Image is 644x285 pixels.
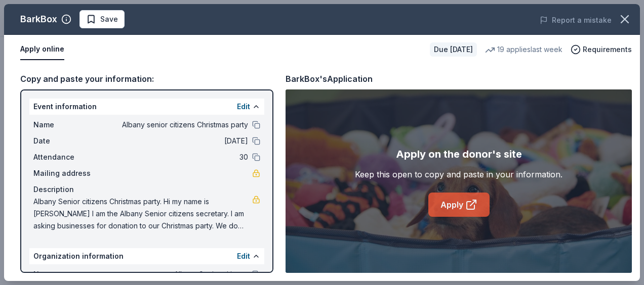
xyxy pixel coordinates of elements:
[101,268,248,280] span: Albany Senior citizens
[33,167,101,179] span: Mailing address
[29,248,264,264] div: Organization information
[583,43,632,56] span: Requirements
[101,135,248,147] span: [DATE]
[33,268,101,280] span: Name
[428,193,490,217] a: Apply
[33,119,101,131] span: Name
[33,151,101,163] span: Attendance
[20,11,57,27] div: BarkBox
[540,14,612,26] button: Report a mistake
[101,151,248,163] span: 30
[237,250,250,262] button: Edit
[33,135,101,147] span: Date
[79,10,125,28] button: Save
[20,39,64,60] button: Apply online
[355,168,562,180] div: Keep this open to copy and paste in your information.
[33,196,252,232] span: Albany Senior citizens Christmas party. Hi my name is [PERSON_NAME] I am the Albany Senior citize...
[286,72,373,85] div: BarkBox's Application
[430,42,477,57] div: Due [DATE]
[396,146,522,162] div: Apply on the donor's site
[100,13,118,25] span: Save
[101,119,248,131] span: Albany senior citizens Christmas party
[20,72,273,85] div: Copy and paste your information:
[33,183,260,196] div: Description
[485,43,562,56] div: 19 applies last week
[29,99,264,115] div: Event information
[237,101,250,113] button: Edit
[571,43,632,56] button: Requirements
